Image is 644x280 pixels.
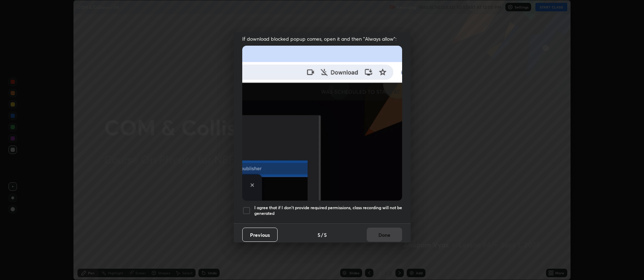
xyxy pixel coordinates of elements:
h5: I agree that if I don't provide required permissions, class recording will not be generated [254,205,402,216]
button: Previous [242,228,278,242]
h4: 5 [324,231,327,239]
span: If download blocked popup comes, open it and then "Always allow": [242,35,402,42]
h4: / [321,231,323,239]
h4: 5 [318,231,320,239]
img: downloads-permission-blocked.gif [242,46,402,200]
